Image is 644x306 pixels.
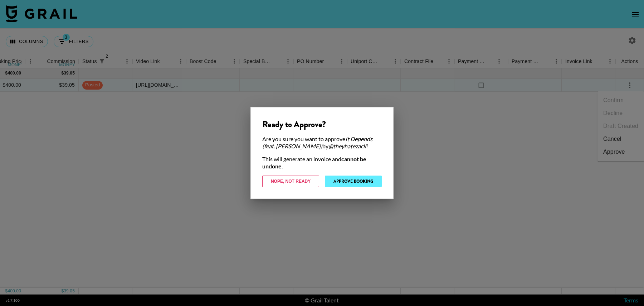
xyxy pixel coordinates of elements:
button: Approve Booking [325,176,382,187]
div: This will generate an invoice and . [262,156,382,170]
strong: cannot be undone [262,156,366,169]
button: Nope, Not Ready [262,176,319,187]
div: Ready to Approve? [262,119,382,130]
em: @ theyhatezack [328,143,366,149]
div: Are you sure you want to approve by ? [262,135,382,150]
em: It Depends (feat. [PERSON_NAME]) [262,135,372,149]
